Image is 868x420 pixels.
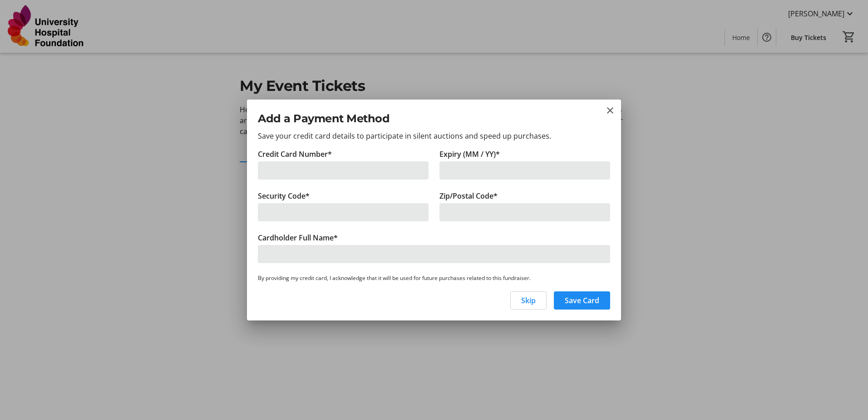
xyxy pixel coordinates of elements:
[258,232,610,243] div: Cardholder Full Name*
[565,295,599,306] span: Save Card
[258,274,610,282] p: By providing my credit card, I acknowledge that it will be used for future purchases related to t...
[258,130,610,141] p: Save your credit card details to participate in silent auctions and speed up purchases.
[258,190,310,201] label: Security Code*
[258,149,332,160] label: Credit Card Number*
[605,105,616,116] button: close
[439,190,610,201] div: Zip/Postal Code*
[554,291,610,310] button: Save Card
[521,295,536,306] span: Skip
[258,110,610,127] h2: Add a Payment Method
[510,291,547,310] button: Skip
[439,149,500,160] label: Expiry (MM / YY)*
